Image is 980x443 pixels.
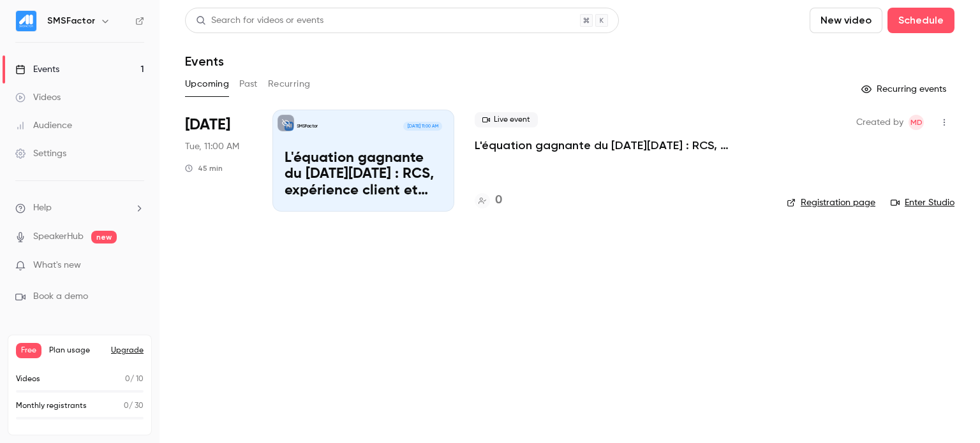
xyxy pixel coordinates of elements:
[185,115,230,135] span: [DATE]
[185,74,229,94] button: Upcoming
[15,119,72,132] div: Audience
[49,345,103,356] span: Plan usage
[475,192,502,209] a: 0
[239,74,258,94] button: Past
[787,196,875,209] a: Registration page
[16,400,87,412] p: Monthly registrants
[47,15,95,27] h6: SMSFactor
[33,230,84,243] a: SpeakerHub
[124,400,144,412] p: / 30
[185,163,223,173] div: 45 min
[125,374,144,385] p: / 10
[15,63,59,76] div: Events
[268,74,311,94] button: Recurring
[125,375,130,383] span: 0
[111,345,144,356] button: Upgrade
[297,123,318,129] p: SMSFactor
[33,201,52,215] span: Help
[495,192,502,209] h4: 0
[16,11,36,31] img: SMSFactor
[856,115,903,130] span: Created by
[16,343,41,358] span: Free
[33,290,88,303] span: Book a demo
[185,140,239,153] span: Tue, 11:00 AM
[810,8,882,33] button: New video
[403,122,442,131] span: [DATE] 11:00 AM
[285,150,442,200] p: L'équation gagnante du [DATE][DATE] : RCS, expérience client et rentabilité !
[15,91,61,104] div: Videos
[910,115,923,130] span: MD
[185,54,224,69] h1: Events
[272,110,454,212] a: L'équation gagnante du Black Friday : RCS, expérience client et rentabilité !SMSFactor[DATE] 11:0...
[15,147,66,160] div: Settings
[891,196,954,209] a: Enter Studio
[856,79,954,99] button: Recurring events
[16,374,40,385] p: Videos
[33,259,81,272] span: What's new
[475,112,538,127] span: Live event
[124,402,129,410] span: 0
[887,8,954,33] button: Schedule
[196,14,323,27] div: Search for videos or events
[185,110,252,212] div: Sep 30 Tue, 11:00 AM (Europe/Paris)
[91,231,117,243] span: new
[475,138,766,153] a: L'équation gagnante du [DATE][DATE] : RCS, expérience client et rentabilité !
[909,115,924,130] span: Marie Delamarre
[15,201,144,215] li: help-dropdown-opener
